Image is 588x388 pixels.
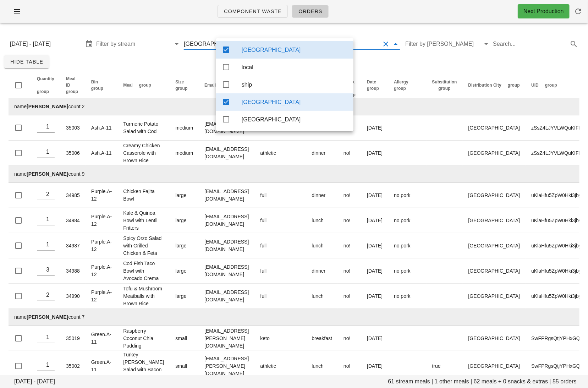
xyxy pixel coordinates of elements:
div: Filter by [PERSON_NAME] [405,38,490,50]
td: Purple.A-12 [86,183,117,208]
td: no! [338,183,361,208]
td: Purple.A-12 [86,208,117,233]
td: [GEOGRAPHIC_DATA] [463,326,526,351]
td: Ash.A-11 [86,115,117,141]
td: Kale & Quinoa Bowl with Lentil Fritters [117,208,170,233]
th: Date: Not sorted. Activate to sort ascending. [361,72,388,98]
span: Bin [91,80,98,84]
td: [GEOGRAPHIC_DATA] [463,115,526,141]
td: Purple.A-12 [86,258,117,284]
th: Distribution City: Not sorted. Activate to sort ascending. [463,72,526,98]
span: Size [175,80,184,84]
td: full [255,233,306,258]
span: Substitution [432,80,457,84]
span: Date [367,80,376,84]
td: Ash.A-11 [86,141,117,166]
strong: [PERSON_NAME] [27,314,68,320]
td: no pork [388,258,427,284]
td: full [255,258,306,284]
td: [DATE] [361,208,388,233]
td: no! [338,208,361,233]
div: ship [242,81,348,88]
div: [GEOGRAPHIC_DATA] [242,116,348,123]
a: Orders [292,5,329,18]
div: Next Production [523,7,564,16]
td: full [255,208,306,233]
td: [GEOGRAPHIC_DATA] [463,183,526,208]
div: local [242,64,348,71]
td: [EMAIL_ADDRESS][DOMAIN_NAME] [199,284,254,309]
td: 35019 [60,326,86,351]
th: Email: Not sorted. Activate to sort ascending. [199,72,254,98]
button: Hide Table [4,55,49,68]
th: Substitution: Not sorted. Activate to sort ascending. [427,72,463,98]
strong: [PERSON_NAME] [27,171,68,177]
span: Meal [123,83,133,88]
span: Meal ID [66,76,76,88]
span: group [439,86,451,91]
td: Spicy Orzo Salad with Grilled Chicken & Feta [117,233,170,258]
span: Hide Table [10,59,43,65]
td: [DATE] [361,233,388,258]
th: Size: Not sorted. Activate to sort ascending. [170,72,199,98]
td: 34990 [60,284,86,309]
td: full [255,284,306,309]
td: dinner [306,258,338,284]
td: athletic [255,141,306,166]
button: Clear Filter by group [381,40,390,48]
td: Raspberry Coconut Chia Pudding [117,326,170,351]
td: true [427,351,463,381]
td: 34988 [60,258,86,284]
span: Orders [298,9,323,14]
td: no! [338,141,361,166]
span: group [66,89,78,94]
span: group [175,86,187,91]
th: Bin: Not sorted. Activate to sort ascending. [86,72,117,98]
th: Meal: Not sorted. Activate to sort ascending. [117,72,170,98]
td: [GEOGRAPHIC_DATA] [463,351,526,381]
th: Meal ID: Not sorted. Activate to sort ascending. [60,72,86,98]
span: group [91,86,103,91]
td: Purple.A-12 [86,284,117,309]
span: group [545,83,557,88]
td: keto [255,326,306,351]
td: lunch [306,351,338,381]
td: no! [338,326,361,351]
td: no! [338,258,361,284]
span: UID [531,83,539,88]
td: dinner [306,141,338,166]
strong: [PERSON_NAME] [27,104,68,109]
div: [GEOGRAPHIC_DATA],[GEOGRAPHIC_DATA]Clear Filter by group [184,38,400,50]
span: Quantity [37,76,54,81]
span: Component Waste [224,9,282,14]
td: [DATE] [361,326,388,351]
td: large [170,208,199,233]
td: small [170,351,199,381]
div: [GEOGRAPHIC_DATA], [184,41,244,47]
td: no pork [388,208,427,233]
td: small [170,326,199,351]
span: Email [204,83,216,88]
td: 35006 [60,141,86,166]
td: Turmeric Potato Salad with Cod [117,115,170,141]
td: [DATE] [361,258,388,284]
td: [DATE] [361,141,388,166]
td: [GEOGRAPHIC_DATA] [463,233,526,258]
td: Chicken Fajita Bowl [117,183,170,208]
td: no! [338,351,361,381]
td: 34984 [60,208,86,233]
td: Tofu & Mushroom Meatballs with Brown Rice [117,284,170,309]
div: Filter by stream [96,38,181,50]
td: breakfast [306,326,338,351]
div: [GEOGRAPHIC_DATA] [242,47,348,53]
td: athletic [255,351,306,381]
td: [GEOGRAPHIC_DATA] [463,284,526,309]
td: no pork [388,233,427,258]
td: large [170,233,199,258]
td: Turkey [PERSON_NAME] Salad with Bacon Bits [117,351,170,381]
td: large [170,258,199,284]
td: 35002 [60,351,86,381]
span: Allergy [394,80,408,84]
td: no pork [388,284,427,309]
td: [DATE] [361,351,388,381]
